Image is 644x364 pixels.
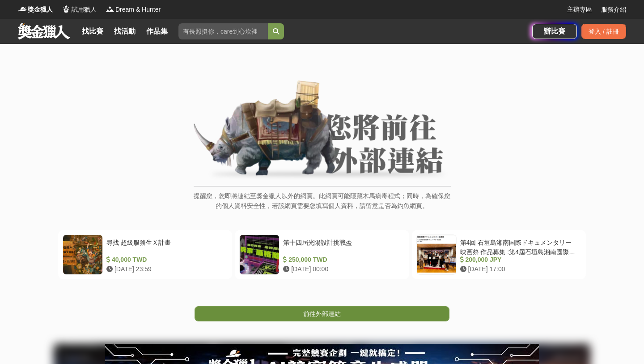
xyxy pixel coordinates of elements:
[194,80,451,182] img: External Link Banner
[412,230,586,279] a: 第4回 石垣島湘南国際ドキュメンタリー映画祭 作品募集 :第4屆石垣島湘南國際紀錄片電影節作品徵集 200,000 JPY [DATE] 17:00
[78,25,107,38] a: 找比賽
[106,255,224,264] div: 40,000 TWD
[18,5,53,14] a: Logo獎金獵人
[28,5,53,14] span: 獎金獵人
[581,24,626,39] div: 登入 / 註冊
[106,238,224,255] div: 尋找 超級服務生Ｘ計畫
[178,23,268,39] input: 有長照挺你，care到心坎裡！青春出手，拍出照顧 影音徵件活動
[72,5,97,14] span: 試用獵人
[58,230,232,279] a: 尋找 超級服務生Ｘ計畫 40,000 TWD [DATE] 23:59
[601,5,626,14] a: 服務介紹
[106,5,161,14] a: LogoDream & Hunter
[460,264,578,274] div: [DATE] 17:00
[460,255,578,264] div: 200,000 JPY
[106,4,114,13] img: Logo
[62,4,71,13] img: Logo
[235,230,409,279] a: 第十四屆光陽設計挑戰盃 250,000 TWD [DATE] 00:00
[62,5,97,14] a: Logo試用獵人
[303,310,341,317] span: 前往外部連結
[532,24,577,39] a: 辦比賽
[195,306,449,321] a: 前往外部連結
[143,25,171,38] a: 作品集
[283,238,401,255] div: 第十四屆光陽設計挑戰盃
[283,255,401,264] div: 250,000 TWD
[567,5,592,14] a: 主辦專區
[194,191,451,220] p: 提醒您，您即將連結至獎金獵人以外的網頁。此網頁可能隱藏木馬病毒程式；同時，為確保您的個人資料安全性，若該網頁需要您填寫個人資料，請留意是否為釣魚網頁。
[460,238,578,255] div: 第4回 石垣島湘南国際ドキュメンタリー映画祭 作品募集 :第4屆石垣島湘南國際紀錄片電影節作品徵集
[106,264,224,274] div: [DATE] 23:59
[283,264,401,274] div: [DATE] 00:00
[18,4,27,13] img: Logo
[110,25,139,38] a: 找活動
[115,5,161,14] span: Dream & Hunter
